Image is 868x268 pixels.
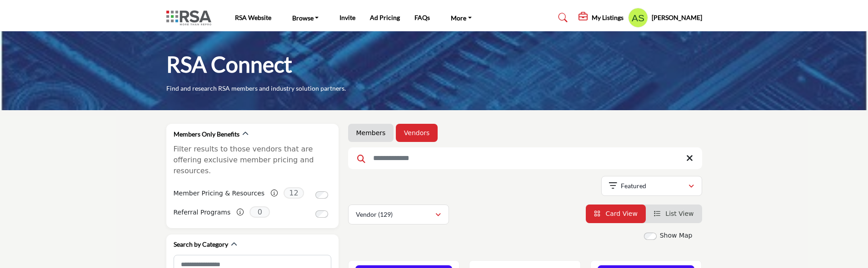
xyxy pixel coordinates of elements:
[444,11,478,24] a: More
[284,187,304,199] span: 12
[414,14,430,21] a: FAQs
[621,181,646,190] p: Featured
[235,14,271,21] a: RSA Website
[249,206,270,218] span: 0
[166,84,346,93] p: Find and research RSA members and industry solution partners.
[646,205,702,223] li: List View
[665,210,693,217] span: List View
[166,10,216,25] img: Site Logo
[166,50,292,78] h1: RSA Connect
[579,12,624,23] div: My Listings
[356,128,386,137] a: Members
[601,176,702,196] button: Featured
[174,185,265,201] label: Member Pricing & Resources
[174,240,228,249] h2: Search by Category
[605,210,637,217] span: Card View
[586,205,646,223] li: Card View
[286,11,325,24] a: Browse
[594,210,638,217] a: View Card
[404,128,429,137] a: Vendors
[370,14,400,21] a: Ad Pricing
[174,205,231,220] label: Referral Programs
[174,144,331,176] p: Filter results to those vendors that are offering exclusive member pricing and resources.
[549,10,574,25] a: Search
[174,130,239,139] h2: Members Only Benefits
[315,210,328,218] input: Switch to Referral Programs
[348,205,449,224] button: Vendor (129)
[356,210,393,219] p: Vendor (129)
[315,191,328,199] input: Switch to Member Pricing & Resources
[592,14,624,22] h5: My Listings
[348,147,702,169] input: Search Keyword
[652,13,702,22] h5: [PERSON_NAME]
[654,210,694,217] a: View List
[660,231,693,240] label: Show Map
[628,8,648,28] button: Show hide supplier dropdown
[339,14,355,21] a: Invite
